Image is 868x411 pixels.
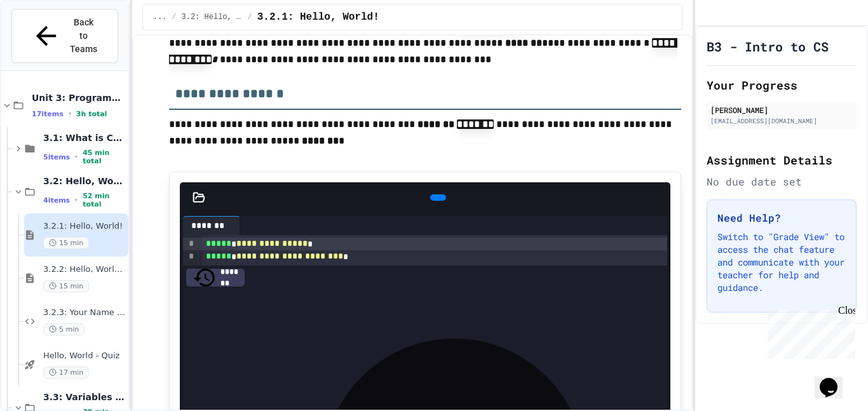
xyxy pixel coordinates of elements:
[69,16,98,56] span: Back to Teams
[43,196,70,205] span: 4 items
[172,12,176,22] span: /
[75,152,78,162] span: •
[43,307,126,318] span: 3.2.3: Your Name and Favorite Movie
[707,151,857,169] h2: Assignment Details
[43,391,126,403] span: 3.3: Variables and Data Types
[43,153,70,161] span: 5 items
[717,210,846,226] h3: Need Help?
[815,360,855,398] iframe: chat widget
[153,12,167,22] span: ...
[83,149,126,165] span: 45 min total
[707,76,857,94] h2: Your Progress
[710,104,853,116] div: [PERSON_NAME]
[11,9,118,63] button: Back to Teams
[43,323,85,335] span: 5 min
[43,351,126,361] span: Hello, World - Quiz
[707,174,857,189] div: No due date set
[707,37,829,55] h1: B3 - Intro to CS
[43,221,126,232] span: 3.2.1: Hello, World!
[76,110,107,118] span: 3h total
[43,132,126,144] span: 3.1: What is Code?
[43,264,126,275] span: 3.2.2: Hello, World! - Review
[83,192,126,208] span: 52 min total
[43,175,126,187] span: 3.2: Hello, World!
[69,109,71,119] span: •
[32,110,64,118] span: 17 items
[5,5,88,81] div: Chat with us now!Close
[257,10,379,25] span: 3.2.1: Hello, World!
[43,280,89,292] span: 15 min
[182,12,243,22] span: 3.2: Hello, World!
[75,195,78,205] span: •
[763,305,855,359] iframe: chat widget
[43,237,89,249] span: 15 min
[43,367,89,379] span: 17 min
[32,92,126,104] span: Unit 3: Programming Fundamentals
[248,12,252,22] span: /
[717,231,846,294] p: Switch to "Grade View" to access the chat feature and communicate with your teacher for help and ...
[710,116,853,126] div: [EMAIL_ADDRESS][DOMAIN_NAME]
